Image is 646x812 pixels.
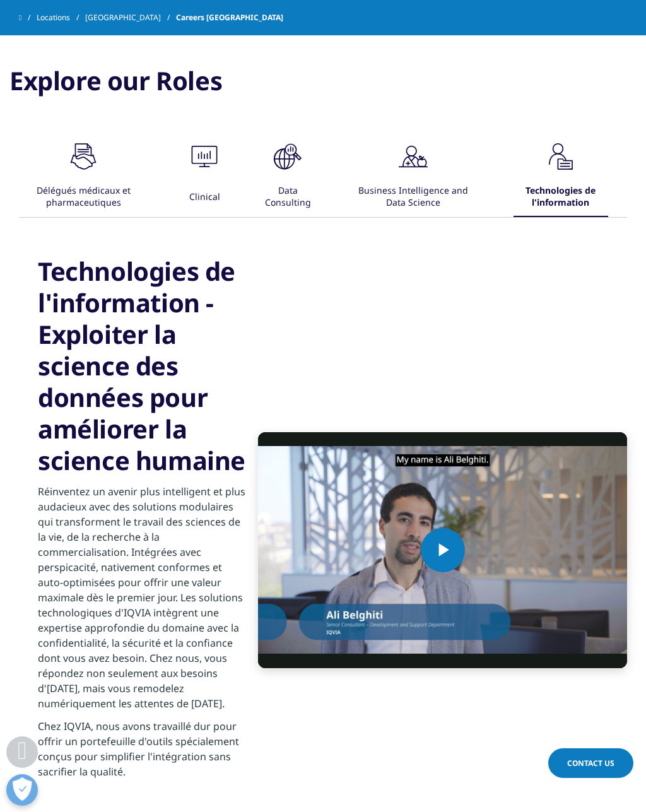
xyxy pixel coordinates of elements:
[567,758,614,768] span: Contact Us
[9,65,637,106] h3: Explore our Roles
[548,748,633,778] a: Contact Us
[261,138,313,217] button: Data Consulting
[19,138,146,217] button: Délégués médicaux et pharmaceutiques
[38,484,245,719] p: Réinventez un avenir plus intelligent et plus audacieux avec des solutions modulaires qui transfo...
[258,432,627,668] video-js: Video Player
[189,178,220,217] div: Clinical
[37,6,85,29] a: Locations
[512,138,608,217] button: Technologies de l'information
[353,178,474,217] div: Business Intelligence and Data Science
[514,178,608,217] div: Technologies de l'information
[38,256,245,476] h3: Technologies de l'information - Exploiter la science des données pour améliorer la science humaine
[421,528,465,572] button: Play Video
[6,774,38,806] button: Ouvrir le centre de préférences
[184,138,223,217] button: Clinical
[21,178,146,217] div: Délégués médicaux et pharmaceutiques
[263,178,313,217] div: Data Consulting
[176,6,283,29] span: Careers [GEOGRAPHIC_DATA]
[351,138,474,217] button: Business Intelligence and Data Science
[38,719,245,787] p: Chez IQVIA, nous avons travaillé dur pour offrir un portefeuille d'outils spécialement conçus pou...
[85,6,176,29] a: [GEOGRAPHIC_DATA]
